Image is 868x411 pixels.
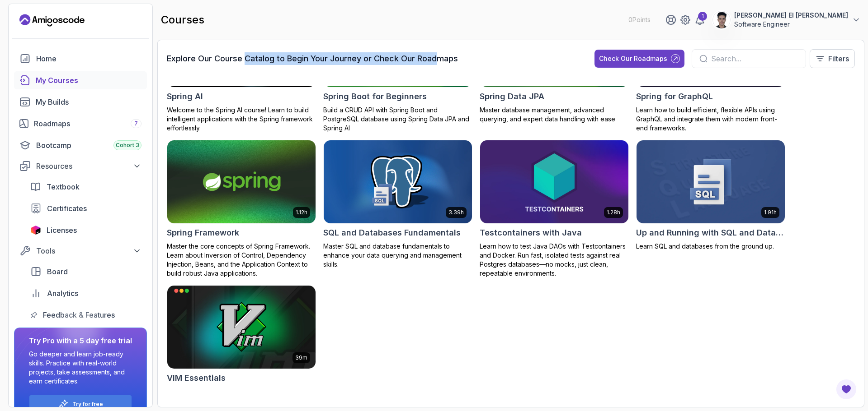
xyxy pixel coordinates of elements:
[480,140,629,278] a: Testcontainers with Java card1.28hTestcontainers with JavaLearn how to test Java DAOs with Testco...
[713,11,730,28] img: user profile image
[14,136,147,154] a: bootcamp
[25,284,147,302] a: analytics
[167,285,316,396] a: VIM Essentials card39mVIM EssentialsLearn the basics of Linux and Bash.
[167,242,316,278] p: Master the core concepts of Spring Framework. Learn about Inversion of Control, Dependency Inject...
[25,306,147,324] a: feedback
[594,50,684,68] button: Check Our Roadmaps
[167,90,203,103] h2: Spring AI
[167,140,316,278] a: Spring Framework card1.12hSpring FrameworkMaster the core concepts of Spring Framework. Learn abo...
[36,75,142,86] div: My Courses
[29,350,132,386] p: Go deeper and learn job-ready skills. Practice with real-world projects, take assessments, and ea...
[296,209,307,216] p: 1.12h
[480,90,544,103] h2: Spring Data JPA
[43,309,115,320] span: Feedback & Features
[47,181,80,192] span: Textbook
[47,266,68,277] span: Board
[636,226,785,239] h2: Up and Running with SQL and Databases
[712,11,861,29] button: user profile image[PERSON_NAME] El [PERSON_NAME]Software Engineer
[480,242,629,278] p: Learn how to test Java DAOs with Testcontainers and Docker. Run fast, isolated tests against real...
[14,71,147,89] a: courses
[36,161,142,171] div: Resources
[637,140,785,223] img: Up and Running with SQL and Databases card
[636,140,785,251] a: Up and Running with SQL and Databases card1.91hUp and Running with SQL and DatabasesLearn SQL and...
[167,387,316,396] p: Learn the basics of Linux and Bash.
[607,209,620,216] p: 1.28h
[167,106,316,133] p: Welcome to the Spring AI course! Learn to build intelligent applications with the Spring framewor...
[116,142,139,149] span: Cohort 3
[167,52,458,65] h3: Explore Our Course Catalog to Begin Your Journey or Check Our Roadmaps
[25,221,147,239] a: licenses
[25,263,147,281] a: board
[480,226,582,239] h2: Testcontainers with Java
[14,93,147,111] a: builds
[711,53,798,64] input: Search...
[14,115,147,133] a: roadmaps
[636,106,785,133] p: Learn how to build efficient, flexible APIs using GraphQL and integrate them with modern front-en...
[167,140,316,223] img: Spring Framework card
[835,379,857,400] button: Open Feedback Button
[694,14,705,25] a: 1
[19,13,85,28] a: Landing page
[324,140,472,223] img: SQL and Databases Fundamentals card
[25,178,147,196] a: textbook
[323,242,472,269] p: Master SQL and database fundamentals to enhance your data querying and management skills.
[764,209,777,216] p: 1.91h
[323,90,427,103] h2: Spring Boot for Beginners
[828,53,849,64] p: Filters
[323,140,472,269] a: SQL and Databases Fundamentals card3.39hSQL and Databases FundamentalsMaster SQL and database fun...
[323,106,472,133] p: Build a CRUD API with Spring Boot and PostgreSQL database using Spring Data JPA and Spring AI
[36,97,142,107] div: My Builds
[167,226,239,239] h2: Spring Framework
[636,242,785,251] p: Learn SQL and databases from the ground up.
[47,203,87,214] span: Certificates
[47,288,78,299] span: Analytics
[628,15,651,24] p: 0 Points
[810,49,855,68] button: Filters
[36,245,142,256] div: Tools
[323,226,461,239] h2: SQL and Databases Fundamentals
[734,11,848,20] p: [PERSON_NAME] El [PERSON_NAME]
[734,20,848,29] p: Software Engineer
[448,209,464,216] p: 3.39h
[25,199,147,217] a: certificates
[134,120,138,127] span: 7
[30,226,41,235] img: jetbrains icon
[599,54,667,63] div: Check Our Roadmaps
[480,140,628,223] img: Testcontainers with Java card
[36,140,142,151] div: Bootcamp
[480,106,629,124] p: Master database management, advanced querying, and expert data handling with ease
[36,53,142,64] div: Home
[295,354,307,361] p: 39m
[14,50,147,68] a: home
[14,243,147,259] button: Tools
[161,13,204,27] h2: courses
[167,372,226,384] h2: VIM Essentials
[636,90,713,103] h2: Spring for GraphQL
[698,12,707,21] div: 1
[72,401,103,408] a: Try for free
[14,158,147,174] button: Resources
[167,286,316,369] img: VIM Essentials card
[47,225,77,236] span: Licenses
[34,118,142,129] div: Roadmaps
